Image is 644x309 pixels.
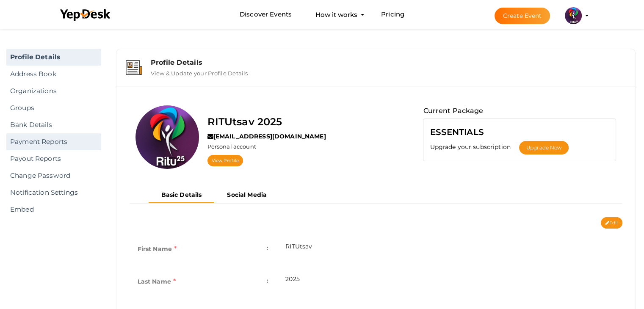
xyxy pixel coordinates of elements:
a: Organizations [6,83,101,99]
div: Profile Details [151,58,626,66]
button: Create Event [495,8,550,24]
img: event-details.svg [126,60,142,75]
td: RITUtsav [277,234,622,266]
button: How it works [313,7,360,22]
label: First Name [138,242,177,256]
a: Pricing [381,7,404,22]
a: Address Book [6,66,101,83]
label: View & Update your Profile Details [151,66,248,77]
label: RITUtsav 2025 [207,114,282,130]
label: Upgrade your subscription [430,143,519,151]
img: 5BK8ZL5P_normal.png [135,105,199,169]
b: Social Media [227,191,267,199]
a: Groups [6,99,101,116]
span: : [267,275,268,287]
a: Discover Events [240,7,292,22]
td: 2025 [277,266,622,299]
label: ESSENTIALS [430,125,484,139]
a: Profile Details View & Update your Profile Details [121,70,631,78]
img: 5BK8ZL5P_small.png [565,7,582,24]
b: Basic Details [161,191,202,199]
label: Current Package [423,105,483,116]
label: Personal account [207,143,256,151]
button: Basic Details [149,188,215,203]
button: Upgrade Now [519,141,569,154]
button: Social Media [214,188,279,202]
a: Payment Reports [6,133,101,150]
span: : [267,242,268,254]
a: Profile Details [6,49,101,66]
a: Embed [6,201,101,218]
label: Last Name [138,275,176,288]
a: Change Password [6,167,101,184]
label: [EMAIL_ADDRESS][DOMAIN_NAME] [207,132,326,141]
a: Notification Settings [6,184,101,201]
a: Bank Details [6,116,101,133]
button: Edit [601,217,622,229]
a: View Profile [207,155,243,166]
a: Payout Reports [6,150,101,167]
